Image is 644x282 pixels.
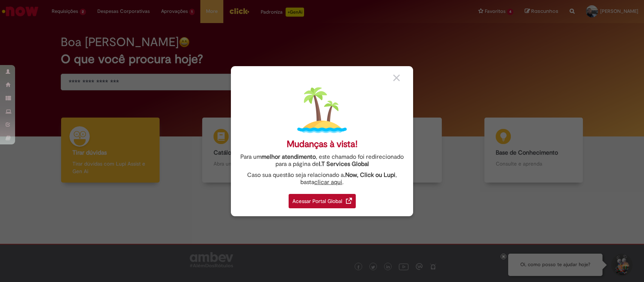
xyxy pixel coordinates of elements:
[287,139,358,150] div: Mudanças à vista!
[261,153,316,161] strong: melhor atendimento
[237,153,407,168] div: Para um , este chamado foi redirecionado para a página de
[289,194,356,208] div: Acessar Portal Global
[344,171,395,179] strong: .Now, Click ou Lupi
[297,85,347,135] img: island.png
[237,172,407,186] div: Caso sua questão seja relacionado a , basta .
[314,174,342,186] a: clicar aqui
[346,198,352,204] img: redirect_link.png
[319,156,369,168] a: I.T Services Global
[393,74,400,81] img: close_button_grey.png
[289,190,356,208] a: Acessar Portal Global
